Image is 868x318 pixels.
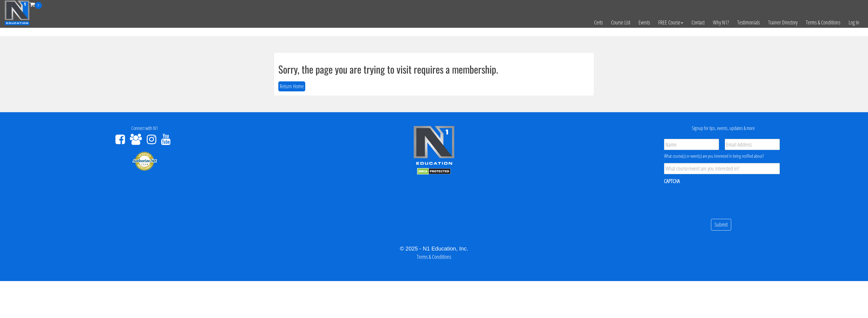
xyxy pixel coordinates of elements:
a: Testimonials [733,9,764,36]
input: Name [664,139,719,150]
a: Terms & Conditions [802,9,844,36]
a: Certs [590,9,607,36]
button: Return Home [278,81,305,92]
img: n1-education [4,0,30,25]
div: What course(s) or event(s) are you interested in being notified about? [664,153,780,159]
a: Contact [687,9,709,36]
img: DMCA.com Protection Status [417,168,451,175]
a: Terms & Conditions [417,253,451,261]
iframe: reCAPTCHA [664,188,748,210]
a: Trainer Directory [764,9,802,36]
input: What course/event are you interested in? [664,163,780,174]
a: Course List [607,9,634,36]
img: Authorize.Net Merchant - Click to Verify [132,151,157,171]
img: n1-edu-logo [413,126,455,167]
span: 0 [35,2,42,9]
a: Events [634,9,654,36]
label: CAPTCHA [664,177,680,185]
h4: Connect with N1 [4,126,285,131]
div: © 2025 - N1 Education, Inc. [4,244,864,253]
input: Email Address [725,139,780,150]
h4: Signup for tips, events, updates & more [583,126,864,131]
a: Log In [844,9,864,36]
a: 0 [30,1,42,8]
a: FREE Course [654,9,687,36]
h1: Sorry, the page you are trying to visit requires a membership. [278,64,590,75]
a: Why N1? [709,9,733,36]
input: Submit [711,219,731,231]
